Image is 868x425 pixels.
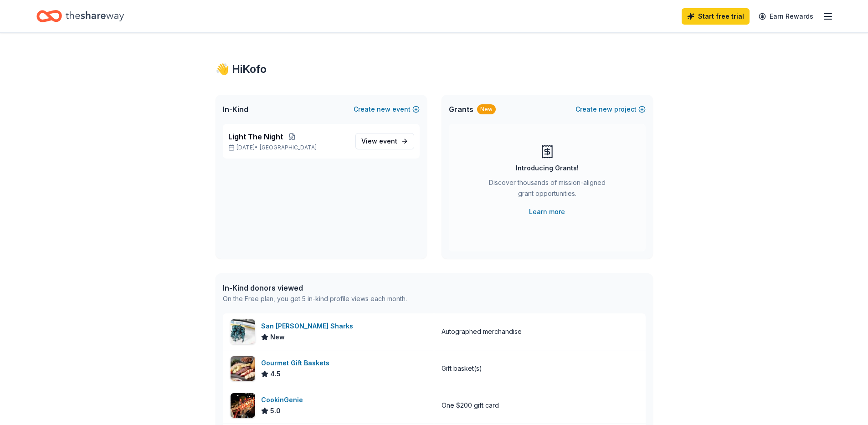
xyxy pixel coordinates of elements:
[36,5,124,27] a: Home
[270,332,285,343] span: New
[442,400,499,411] div: One $200 gift card
[228,144,348,151] p: [DATE] •
[354,104,420,115] button: Createnewevent
[231,393,255,418] img: Image for CookinGenie
[361,136,397,147] span: View
[261,358,333,369] div: Gourmet Gift Baskets
[216,62,653,77] div: 👋 Hi Kofo
[231,319,255,344] img: Image for San Jose Sharks
[442,326,522,337] div: Autographed merchandise
[261,394,307,405] div: CookinGenie
[753,8,819,25] a: Earn Rewards
[355,133,414,149] a: View event
[529,206,565,217] a: Learn more
[223,104,248,115] span: In-Kind
[575,104,646,115] button: Createnewproject
[228,131,283,142] span: Light The Night
[379,137,397,145] span: event
[599,104,612,115] span: new
[442,363,482,374] div: Gift basket(s)
[260,144,317,151] span: [GEOGRAPHIC_DATA]
[449,104,473,115] span: Grants
[270,369,281,379] span: 4.5
[377,104,390,115] span: new
[223,293,407,304] div: On the Free plan, you get 5 in-kind profile views each month.
[231,356,255,381] img: Image for Gourmet Gift Baskets
[477,104,496,114] div: New
[223,282,407,293] div: In-Kind donors viewed
[485,177,609,203] div: Discover thousands of mission-aligned grant opportunities.
[261,321,357,332] div: San [PERSON_NAME] Sharks
[270,405,281,416] span: 5.0
[682,8,750,25] a: Start free trial
[516,163,579,174] div: Introducing Grants!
